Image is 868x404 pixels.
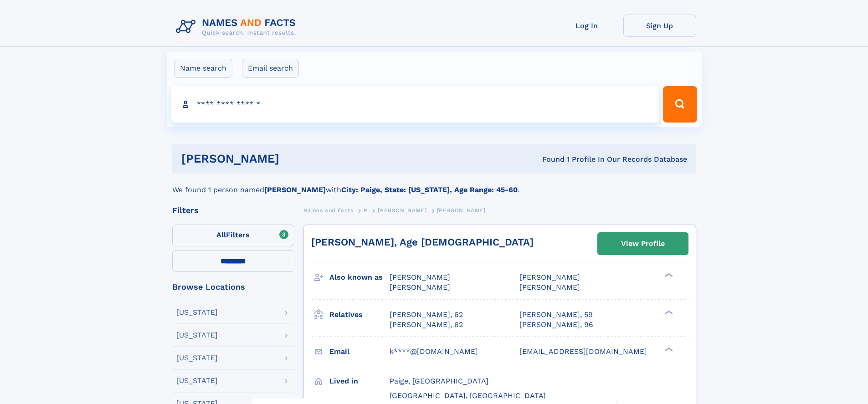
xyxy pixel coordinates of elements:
[329,270,390,285] h3: Also known as
[364,207,368,214] span: P
[390,310,463,320] a: [PERSON_NAME], 62
[176,309,218,316] div: [US_STATE]
[172,206,294,215] div: Filters
[242,59,299,78] label: Email search
[390,320,463,330] a: [PERSON_NAME], 62
[623,15,696,37] a: Sign Up
[172,225,294,246] label: Filters
[663,309,673,315] div: ❯
[364,205,368,216] a: P
[311,236,534,248] a: [PERSON_NAME], Age [DEMOGRAPHIC_DATA]
[176,332,218,339] div: [US_STATE]
[390,377,488,385] span: Paige, [GEOGRAPHIC_DATA]
[378,205,426,216] a: [PERSON_NAME]
[390,391,546,400] span: [GEOGRAPHIC_DATA], [GEOGRAPHIC_DATA]
[437,207,486,214] span: [PERSON_NAME]
[264,185,326,194] b: [PERSON_NAME]
[519,273,580,281] span: [PERSON_NAME]
[171,86,659,123] input: search input
[341,185,518,194] b: City: Paige, State: [US_STATE], Age Range: 45-60
[390,283,450,291] span: [PERSON_NAME]
[519,283,580,291] span: [PERSON_NAME]
[216,230,226,239] span: All
[378,207,426,214] span: [PERSON_NAME]
[174,59,232,78] label: Name search
[329,307,390,322] h3: Relatives
[172,174,696,195] div: We found 1 person named with .
[519,310,593,320] a: [PERSON_NAME], 59
[598,233,688,255] a: View Profile
[329,344,390,359] h3: Email
[663,272,673,278] div: ❯
[663,346,673,352] div: ❯
[172,283,294,291] div: Browse Locations
[172,15,303,39] img: Logo Names and Facts
[181,153,411,164] h1: [PERSON_NAME]
[176,377,218,384] div: [US_STATE]
[519,320,593,330] a: [PERSON_NAME], 96
[519,347,647,356] span: [EMAIL_ADDRESS][DOMAIN_NAME]
[329,373,390,389] h3: Lived in
[390,273,450,281] span: [PERSON_NAME]
[550,15,623,37] a: Log In
[663,86,697,123] button: Search Button
[176,354,218,362] div: [US_STATE]
[303,205,354,216] a: Names and Facts
[411,154,687,164] div: Found 1 Profile In Our Records Database
[621,233,665,254] div: View Profile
